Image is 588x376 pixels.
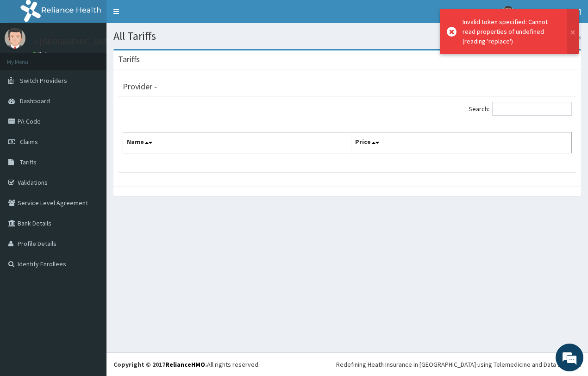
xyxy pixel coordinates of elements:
p: J-[GEOGRAPHIC_DATA] [32,38,116,46]
a: Online [32,50,55,57]
input: Search: [492,102,572,116]
th: Name [123,132,351,154]
strong: Copyright © 2017 . [113,360,207,369]
h3: Provider - [123,82,157,91]
img: User Image [502,6,514,18]
label: Search: [469,102,572,116]
a: RelianceHMO [165,360,205,369]
div: Redefining Heath Insurance in [GEOGRAPHIC_DATA] using Telemedicine and Data Science! [336,360,581,369]
span: Dashboard [20,97,50,105]
span: Switch Providers [20,76,67,85]
span: J-[GEOGRAPHIC_DATA] [519,7,581,16]
div: Invalid token specified: Cannot read properties of undefined (reading 'replace') [463,17,558,46]
th: Price [351,132,572,154]
footer: All rights reserved. [106,352,588,376]
h3: Tariffs [118,55,140,63]
span: Claims [20,138,38,146]
h1: All Tariffs [113,30,581,42]
img: User Image [5,28,25,49]
span: Tariffs [20,158,37,166]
